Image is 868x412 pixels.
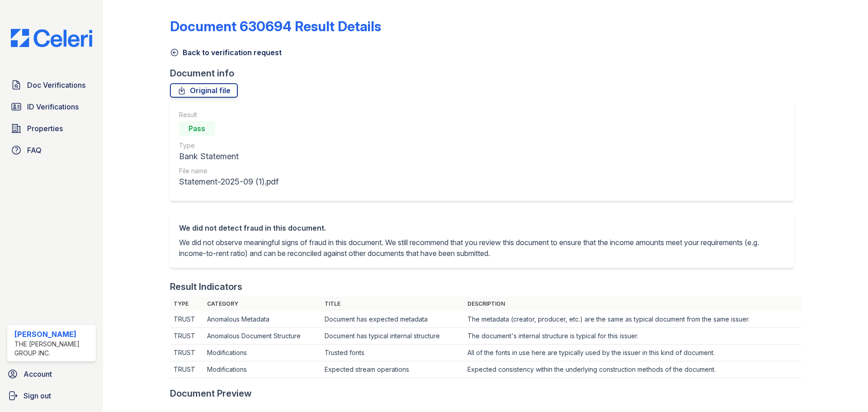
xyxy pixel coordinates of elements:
td: Anomalous Document Structure [203,328,321,345]
th: Title [321,297,464,311]
p: We did not observe meaningful signs of fraud in this document. We still recommend that you review... [179,237,785,259]
span: FAQ [27,145,42,156]
td: TRUST [170,311,204,328]
div: Document Preview [170,387,252,400]
th: Description [464,297,801,311]
a: Back to verification request [170,47,282,58]
td: TRUST [170,361,204,378]
td: Modifications [203,361,321,378]
a: Properties [7,119,96,137]
a: Original file [170,83,238,98]
img: CE_Logo_Blue-a8612792a0a2168367f1c8372b55b34899dd931a85d93a1a3d3e32e68fde9ad4.png [4,29,99,47]
a: Sign out [4,387,99,405]
th: Type [170,297,204,311]
div: We did not detect fraud in this document. [179,223,785,233]
div: [PERSON_NAME] [14,329,92,340]
a: ID Verifications [7,98,96,116]
div: Bank Statement [179,150,278,163]
td: Document has expected metadata [321,311,464,328]
td: TRUST [170,328,204,345]
div: Document info [170,67,801,80]
td: The metadata (creator, producer, etc.) are the same as typical document from the same issuer. [464,311,801,328]
span: Properties [27,123,63,134]
span: Doc Verifications [27,80,85,90]
div: The [PERSON_NAME] Group Inc. [14,340,92,358]
a: FAQ [7,141,96,159]
a: Account [4,365,99,383]
td: Expected stream operations [321,361,464,378]
td: TRUST [170,345,204,361]
div: Type [179,141,278,150]
td: Anomalous Metadata [203,311,321,328]
td: Trusted fonts [321,345,464,361]
div: Result Indicators [170,280,242,293]
td: The document's internal structure is typical for this issuer. [464,328,801,345]
a: Document 630694 Result Details [170,18,381,34]
td: All of the fonts in use here are typically used by the issuer in this kind of document. [464,345,801,361]
a: Doc Verifications [7,76,96,94]
div: Result [179,110,278,119]
td: Document has typical internal structure [321,328,464,345]
td: Modifications [203,345,321,361]
th: Category [203,297,321,311]
td: Expected consistency within the underlying construction methods of the document. [464,361,801,378]
div: File name [179,166,278,175]
div: Pass [179,121,215,136]
span: Account [24,369,52,379]
div: Statement-2025-09 (1).pdf [179,175,278,188]
span: Sign out [24,390,51,401]
span: ID Verifications [27,101,79,112]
